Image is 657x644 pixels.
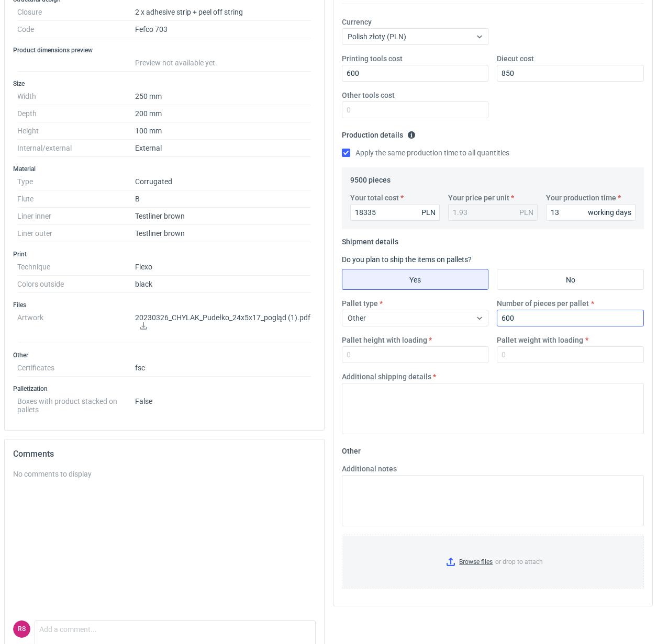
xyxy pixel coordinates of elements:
dt: Depth [17,105,135,122]
label: Other tools cost [342,90,395,100]
span: Polish złoty (PLN) [348,32,406,41]
dd: B [135,190,311,208]
dd: 200 mm [135,105,311,122]
label: Currency [342,17,372,27]
dt: Type [17,173,135,190]
div: Rafał Stani [13,620,30,638]
input: 0 [342,101,489,118]
h3: Print [13,250,316,258]
h3: Other [13,351,316,359]
p: 20230326_CHYLAK_Pudełko_24x5x17_pogląd (1).pdf [135,313,311,331]
label: Do you plan to ship the items on pallets? [342,255,472,264]
span: Other [348,314,366,322]
label: Yes [342,269,489,290]
div: PLN [519,207,533,218]
dt: Width [17,88,135,105]
label: Additional notes [342,464,397,474]
dt: Internal/external [17,140,135,157]
dt: Code [17,21,135,38]
h3: Material [13,165,316,173]
label: or drop to attach [342,535,644,589]
div: PLN [421,207,436,218]
h3: Size [13,80,316,88]
label: Number of pieces per pallet [497,298,589,309]
dt: Boxes with product stacked on pallets [17,393,135,414]
dd: Flexo [135,258,311,276]
dd: 250 mm [135,88,311,105]
legend: Shipment details [342,233,398,246]
dt: Liner inner [17,208,135,225]
div: No comments to display [13,469,316,479]
figcaption: RS [13,620,30,638]
dt: Technique [17,258,135,276]
h3: Palletization [13,385,316,393]
input: 0 [546,204,636,221]
dd: Testliner brown [135,208,311,225]
input: 0 [342,65,489,82]
dd: External [135,140,311,157]
label: Your total cost [350,193,399,203]
input: 0 [350,204,440,221]
dt: Height [17,122,135,140]
dd: 2 x adhesive strip + peel off string [135,4,311,21]
div: working days [588,207,631,218]
dd: black [135,276,311,293]
label: No [497,269,644,290]
input: 0 [497,346,644,363]
label: Your price per unit [448,193,509,203]
dd: 100 mm [135,122,311,140]
input: 0 [497,310,644,326]
label: Pallet type [342,298,378,309]
dd: Testliner brown [135,225,311,242]
dt: Flute [17,190,135,208]
h2: Comments [13,448,316,460]
label: Pallet weight with loading [497,335,583,345]
h3: Product dimensions preview [13,46,316,54]
dd: False [135,393,311,414]
h3: Files [13,301,316,309]
label: Your production time [546,193,616,203]
span: Preview not available yet. [135,59,217,67]
label: Printing tools cost [342,53,403,64]
dd: Fefco 703 [135,21,311,38]
dd: Corrugated [135,173,311,190]
label: Pallet height with loading [342,335,427,345]
label: Additional shipping details [342,371,431,382]
dt: Colors outside [17,276,135,293]
legend: Other [342,443,361,455]
dd: fsc [135,359,311,377]
dt: Liner outer [17,225,135,242]
legend: Production details [342,127,416,139]
label: Apply the same production time to all quantities [342,148,509,158]
dt: Closure [17,4,135,21]
input: 0 [342,346,489,363]
label: Diecut cost [497,53,534,64]
input: 0 [497,65,644,82]
dt: Artwork [17,309,135,343]
dt: Certificates [17,359,135,377]
legend: 9500 pieces [350,172,391,184]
